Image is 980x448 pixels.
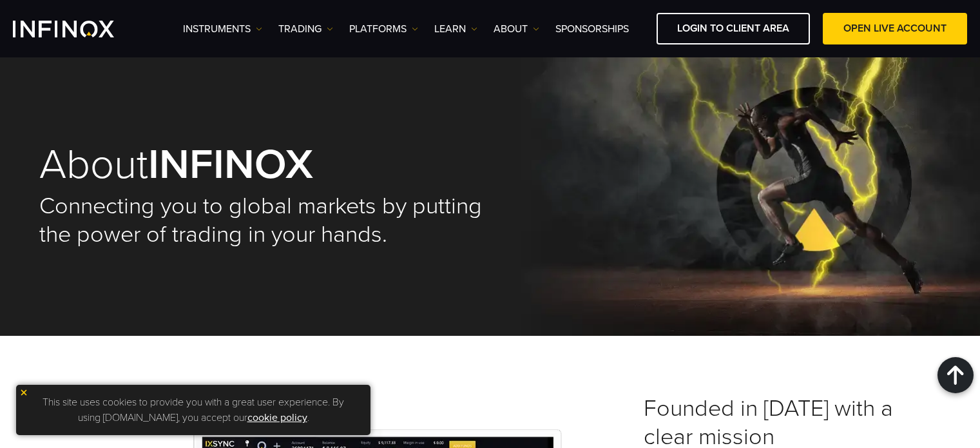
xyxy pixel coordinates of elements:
[247,411,307,424] a: cookie policy
[434,21,477,37] a: Learn
[278,21,333,37] a: TRADING
[39,192,490,249] h2: Connecting you to global markets by putting the power of trading in your hands.
[657,13,810,44] a: LOGIN TO CLIENT AREA
[494,21,539,37] a: ABOUT
[148,139,313,190] strong: INFINOX
[349,21,418,37] a: PLATFORMS
[823,13,967,44] a: OPEN LIVE ACCOUNT
[23,391,364,429] p: This site uses cookies to provide you with a great user experience. By using [DOMAIN_NAME], you a...
[39,144,490,186] h1: About
[13,21,144,37] a: INFINOX Logo
[555,21,629,37] a: SPONSORSHIPS
[19,388,28,397] img: yellow close icon
[183,21,262,37] a: Instruments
